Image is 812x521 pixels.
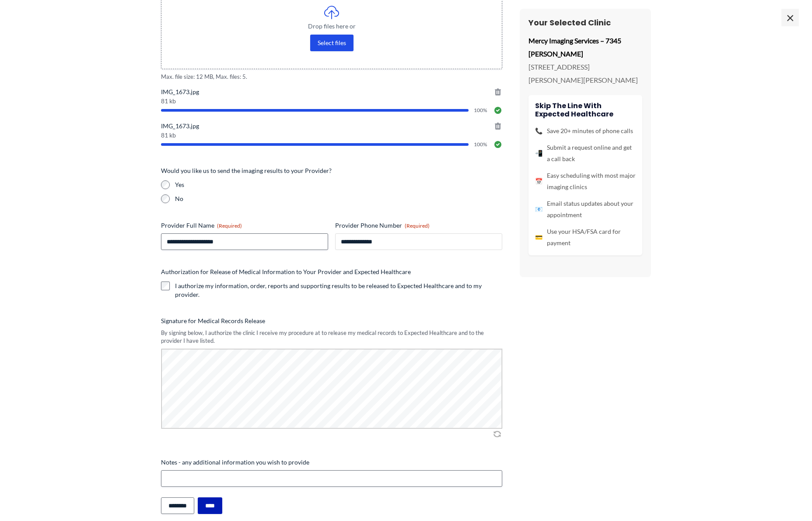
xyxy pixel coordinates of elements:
[474,142,488,147] span: 100%
[161,166,332,175] legend: Would you like us to send the imaging results to your Provider?
[781,9,799,26] span: ×
[161,98,502,104] span: 81 kb
[161,132,502,138] span: 81 kb
[175,194,502,203] label: No
[528,34,642,60] p: Mercy Imaging Services – 7345 [PERSON_NAME]
[335,221,502,230] label: Provider Phone Number
[528,18,642,28] h3: Your Selected Clinic
[535,176,542,187] span: 📅
[535,142,636,165] li: Submit a request online and get a call back
[161,317,502,325] label: Signature for Medical Records Release
[535,232,542,243] span: 💳
[535,226,636,249] li: Use your HSA/FSA card for payment
[405,222,430,229] span: (Required)
[474,108,488,113] span: 100%
[161,329,502,345] div: By signing below, I authorize the clinic I receive my procedure at to release my medical records ...
[161,88,502,96] span: IMG_1673.jpg
[492,429,502,438] img: Clear Signature
[161,221,328,230] label: Provider Full Name
[161,73,502,81] span: Max. file size: 12 MB, Max. files: 5.
[535,125,542,137] span: 📞
[161,458,502,467] label: Notes - any additional information you wish to provide
[535,102,636,118] h4: Skip the line with Expected Healthcare
[161,122,502,130] span: IMG_1673.jpg
[528,60,642,86] p: [STREET_ADDRESS][PERSON_NAME][PERSON_NAME]
[535,148,542,159] span: 📲
[535,170,636,193] li: Easy scheduling with most major imaging clinics
[217,222,242,229] span: (Required)
[175,282,502,299] label: I authorize my information, order, reports and supporting results to be released to Expected Heal...
[535,125,636,137] li: Save 20+ minutes of phone calls
[161,268,411,276] legend: Authorization for Release of Medical Information to Your Provider and Expected Healthcare
[535,204,542,215] span: 📧
[535,198,636,221] li: Email status updates about your appointment
[310,35,353,51] button: select files, imaging order or prescription(required)
[175,180,502,189] label: Yes
[179,23,484,29] span: Drop files here or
